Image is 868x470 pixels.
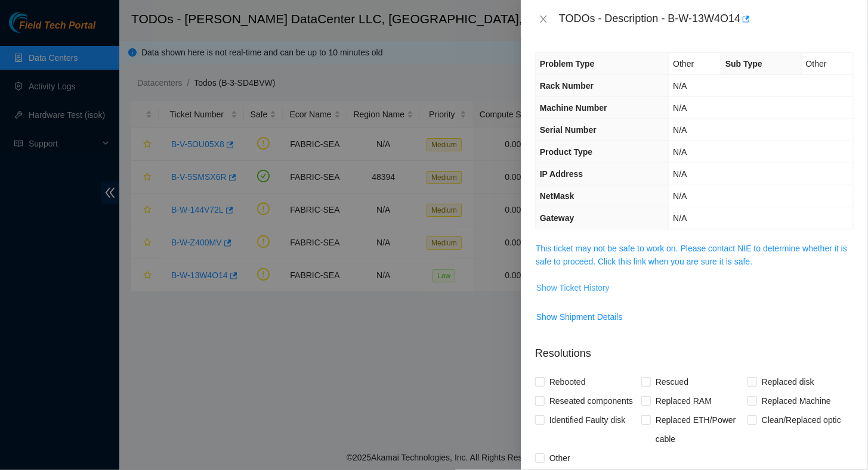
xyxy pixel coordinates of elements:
span: Product Type [540,147,592,157]
span: Replaced RAM [651,391,716,410]
span: N/A [673,147,687,157]
button: Show Ticket History [536,278,610,297]
div: TODOs - Description - B-W-13W4O14 [559,10,854,29]
span: N/A [673,169,687,179]
span: Identified Faulty disk [545,410,631,429]
span: Show Ticket History [536,281,610,294]
span: Replaced ETH/Power cable [651,410,747,449]
span: Rescued [651,372,693,391]
p: Resolutions [535,336,854,362]
span: Replaced disk [757,372,819,391]
span: Sub Type [725,59,762,69]
span: Reseated components [545,391,638,410]
span: Rack Number [540,81,594,91]
span: Rebooted [545,372,591,391]
span: Gateway [540,213,574,223]
span: Replaced Machine [757,391,836,410]
span: Serial Number [540,125,597,135]
span: N/A [673,81,687,91]
span: close [539,14,548,24]
span: N/A [673,191,687,201]
span: Machine Number [540,103,607,113]
span: Other [673,59,694,69]
a: This ticket may not be safe to work on. Please contact NIE to determine whether it is safe to pro... [536,244,847,266]
span: Other [545,449,575,468]
span: NetMask [540,191,574,201]
span: N/A [673,125,687,135]
span: IP Address [540,169,583,179]
button: Show Shipment Details [536,307,623,326]
span: Problem Type [540,59,595,69]
span: N/A [673,103,687,113]
span: Other [806,59,827,69]
button: Close [535,14,552,25]
span: N/A [673,213,687,223]
span: Clean/Replaced optic [757,410,846,429]
span: Show Shipment Details [536,310,623,323]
